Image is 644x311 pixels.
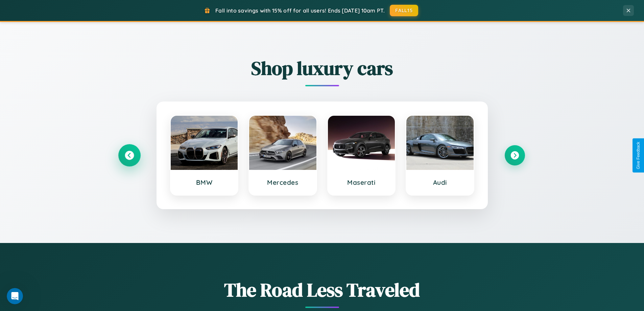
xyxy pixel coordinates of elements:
[256,178,310,186] h3: Mercedes
[390,5,418,16] button: FALL15
[335,178,388,186] h3: Maserati
[119,55,525,81] h2: Shop luxury cars
[177,178,231,186] h3: BMW
[215,7,385,14] span: Fall into savings with 15% off for all users! Ends [DATE] 10am PT.
[119,277,525,303] h1: The Road Less Traveled
[413,178,467,186] h3: Audi
[7,288,23,304] iframe: Intercom live chat
[636,142,641,169] div: Give Feedback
